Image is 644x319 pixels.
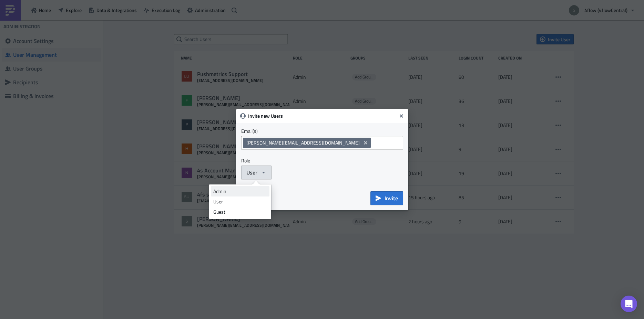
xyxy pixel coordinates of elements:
button: Remove Tag [362,139,371,146]
div: Open Intercom Messenger [621,296,637,312]
button: Close [396,111,407,121]
button: User [241,166,272,179]
div: Admin [213,188,267,195]
h6: Invite new Users [248,113,396,119]
button: Invite [370,191,403,205]
label: Role [241,158,403,164]
span: User [246,168,257,177]
span: Invite [385,194,398,202]
span: [PERSON_NAME][EMAIL_ADDRESS][DOMAIN_NAME] [246,139,360,146]
div: Guest [213,209,267,215]
label: Email(s) [241,128,403,134]
div: User [213,198,267,205]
